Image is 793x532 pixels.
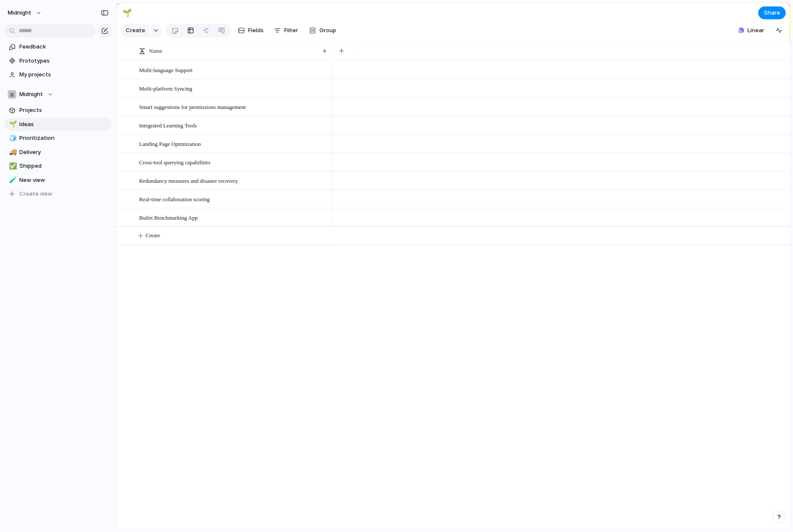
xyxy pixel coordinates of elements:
[758,6,786,19] button: Share
[4,40,112,53] a: Feedback
[19,176,109,184] span: New view
[270,24,301,37] button: Filter
[4,146,112,159] a: 🚚Delivery
[8,120,16,129] button: 🌱
[764,9,780,17] span: Share
[19,57,109,65] span: Prototypes
[4,104,112,117] a: Projects
[139,120,197,130] span: Integrated Learning Tools
[9,161,15,171] div: ✅
[139,102,246,112] span: Smart suggestions for permissions management
[19,120,109,129] span: Ideas
[139,212,197,222] span: Butlet Benchmarking App
[9,147,15,157] div: 🚚
[120,6,134,20] button: 🌱
[305,24,340,37] button: Group
[8,9,31,17] span: Midnight
[19,106,109,115] span: Projects
[234,24,267,37] button: Fields
[149,47,162,55] span: Name
[4,54,112,67] a: Prototypes
[139,175,238,185] span: Redundancy measures and disaster recovery
[146,231,160,240] span: Create
[284,26,298,35] span: Filter
[139,139,201,148] span: Landing Page Optimization
[139,83,192,93] span: Multi-platform Syncing
[8,134,16,142] button: 🧊
[8,162,16,170] button: ✅
[19,134,109,142] span: Prioritization
[4,68,112,81] a: My projects
[126,26,145,35] span: Create
[19,148,109,157] span: Delivery
[19,190,52,198] span: Create view
[4,174,112,187] a: 🧪New view
[8,148,16,157] button: 🚚
[19,90,43,99] span: Midnight
[8,176,16,184] button: 🧪
[4,132,112,145] a: 🧊Prioritization
[248,26,264,35] span: Fields
[4,118,112,131] a: 🌱Ideas
[19,162,109,170] span: Shipped
[121,24,149,37] button: Create
[19,42,109,51] span: Feedback
[122,7,132,18] div: 🌱
[4,187,112,200] button: Create view
[139,194,210,204] span: Real-time collaboration scoring
[9,133,15,143] div: 🧊
[9,175,15,185] div: 🧪
[735,24,768,37] button: Linear
[4,88,112,101] button: Midnight
[19,70,109,79] span: My projects
[4,6,46,20] button: Midnight
[319,26,336,35] span: Group
[139,65,193,75] span: Multi-language Support
[9,119,15,129] div: 🌱
[4,160,112,172] a: ✅Shipped
[747,26,764,35] span: Linear
[139,157,210,167] span: Cross-tool querying capabilities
